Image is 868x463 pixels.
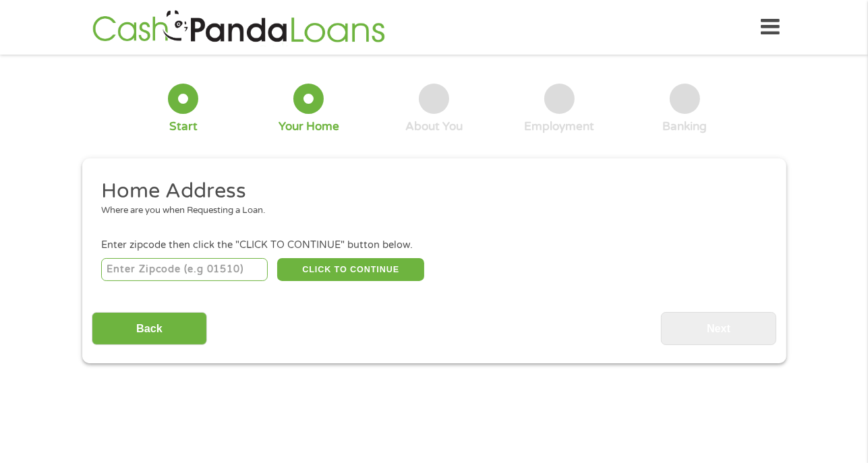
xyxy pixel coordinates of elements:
input: Next [661,312,776,345]
div: Employment [524,119,594,134]
input: Enter Zipcode (e.g 01510) [101,258,268,281]
div: Enter zipcode then click the "CLICK TO CONTINUE" button below. [101,238,766,253]
div: Banking [662,119,707,134]
div: Where are you when Requesting a Loan. [101,204,757,218]
div: About You [405,119,463,134]
div: Your Home [279,119,339,134]
img: GetLoanNow Logo [88,8,389,47]
button: CLICK TO CONTINUE [277,258,424,281]
div: Start [169,119,198,134]
h2: Home Address [101,178,757,205]
input: Back [92,312,207,345]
